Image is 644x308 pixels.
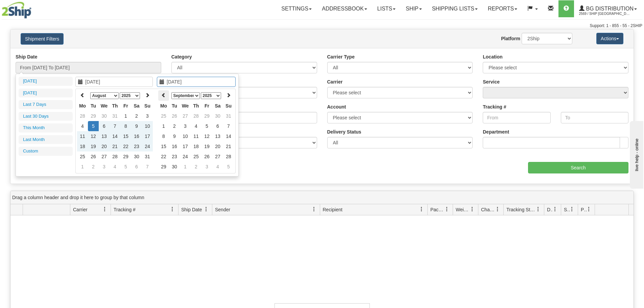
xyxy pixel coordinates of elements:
[19,123,73,133] li: This Month
[276,0,317,17] a: Settings
[201,151,212,162] td: 26
[110,131,120,141] td: 14
[131,111,142,121] td: 2
[416,204,427,215] a: Recipient filter column settings
[99,141,110,151] td: 20
[169,111,180,121] td: 26
[77,131,88,141] td: 11
[467,204,478,215] a: Weight filter column settings
[212,131,223,141] td: 13
[131,162,142,172] td: 6
[223,151,234,162] td: 28
[181,206,202,213] span: Ship Date
[483,103,506,110] label: Tracking #
[223,141,234,151] td: 21
[201,121,212,131] td: 5
[110,151,120,162] td: 28
[21,33,64,45] button: Shipment Filters
[77,141,88,151] td: 18
[88,151,99,162] td: 26
[308,204,320,215] a: Sender filter column settings
[212,162,223,172] td: 4
[483,128,509,135] label: Department
[19,135,73,144] li: Last Month
[596,33,623,44] button: Actions
[169,141,180,151] td: 16
[99,204,111,215] a: Carrier filter column settings
[19,100,73,109] li: Last 7 Days
[110,162,120,172] td: 4
[574,0,642,17] a: BG Distribution 2569 / Ship [GEOGRAPHIC_DATA]
[212,111,223,121] td: 30
[201,141,212,151] td: 19
[191,131,201,141] td: 11
[142,141,153,151] td: 24
[456,206,470,213] span: Weight
[167,204,178,215] a: Tracking # filter column settings
[223,121,234,131] td: 7
[110,121,120,131] td: 7
[110,141,120,151] td: 21
[492,204,503,215] a: Charge filter column settings
[131,131,142,141] td: 16
[223,162,234,172] td: 5
[528,162,628,173] input: Search
[99,162,110,172] td: 3
[120,101,131,111] th: Fr
[223,101,234,111] th: Su
[427,0,483,17] a: Shipping lists
[2,2,31,19] img: logo2569.jpg
[180,131,191,141] td: 10
[215,206,230,213] span: Sender
[131,141,142,151] td: 23
[19,147,73,156] li: Custom
[191,111,201,121] td: 28
[441,204,453,215] a: Packages filter column settings
[99,111,110,121] td: 30
[585,6,634,11] span: BG Distribution
[501,35,520,42] label: Platform
[327,78,343,85] label: Carrier
[99,121,110,131] td: 6
[201,131,212,141] td: 12
[158,111,169,121] td: 25
[483,0,522,17] a: Reports
[114,206,136,213] span: Tracking #
[169,162,180,172] td: 30
[131,101,142,111] th: Sa
[372,0,401,17] a: Lists
[88,131,99,141] td: 12
[77,121,88,131] td: 4
[180,111,191,121] td: 27
[2,23,642,29] div: Support: 1 - 855 - 55 - 2SHIP
[88,101,99,111] th: Tu
[191,121,201,131] td: 4
[581,206,587,213] span: Pickup Status
[77,151,88,162] td: 25
[142,162,153,172] td: 7
[158,162,169,172] td: 29
[120,162,131,172] td: 5
[180,141,191,151] td: 17
[158,101,169,111] th: Mo
[99,101,110,111] th: We
[180,162,191,172] td: 1
[5,6,63,11] div: live help - online
[180,121,191,131] td: 3
[223,111,234,121] td: 31
[142,151,153,162] td: 31
[483,53,502,60] label: Location
[430,206,445,213] span: Packages
[158,121,169,131] td: 1
[19,77,73,86] li: [DATE]
[77,101,88,111] th: Mo
[120,121,131,131] td: 8
[401,0,427,17] a: Ship
[564,206,570,213] span: Shipment Issues
[327,103,346,110] label: Account
[628,119,643,188] iframe: chat widget
[317,0,372,17] a: Addressbook
[180,151,191,162] td: 24
[158,141,169,151] td: 15
[77,162,88,172] td: 1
